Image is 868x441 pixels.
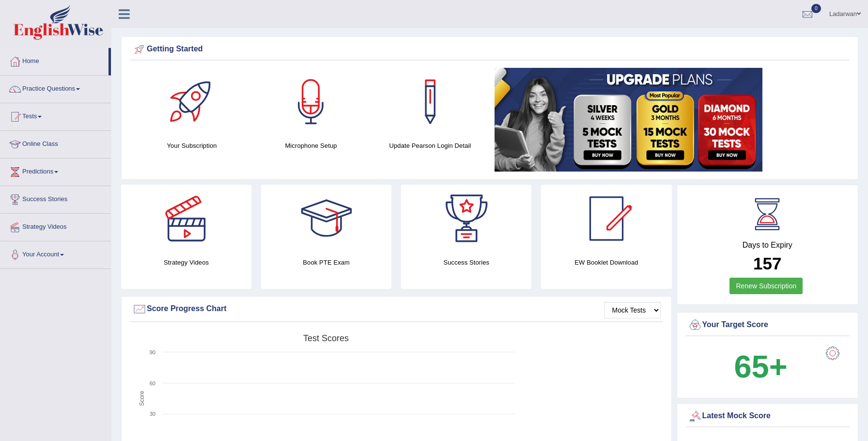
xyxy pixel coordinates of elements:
[0,131,111,155] a: Online Class
[121,257,251,268] h4: Strategy Videos
[541,257,671,268] h4: EW Booklet Download
[688,318,848,332] div: Your Target Score
[375,141,485,151] h4: Update Pearson Login Detail
[0,214,111,238] a: Strategy Videos
[132,42,847,57] div: Getting Started
[261,257,391,268] h4: Book PTE Exam
[256,141,366,151] h4: Microphone Setup
[734,349,787,384] b: 65+
[132,302,661,316] div: Score Progress Chart
[495,68,762,172] img: small5.jpg
[0,186,111,210] a: Success Stories
[729,278,803,294] a: Renew Subscription
[811,4,821,13] span: 0
[0,241,111,266] a: Your Account
[401,257,531,268] h4: Success Stories
[150,349,155,355] text: 90
[137,141,247,151] h4: Your Subscription
[150,380,155,386] text: 60
[753,254,781,273] b: 157
[150,411,155,417] text: 30
[303,333,349,343] tspan: Test scores
[688,409,848,424] div: Latest Mock Score
[0,48,108,72] a: Home
[0,158,111,183] a: Predictions
[0,76,111,100] a: Practice Questions
[139,391,145,406] tspan: Score
[0,103,111,127] a: Tests
[688,241,848,250] h4: Days to Expiry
